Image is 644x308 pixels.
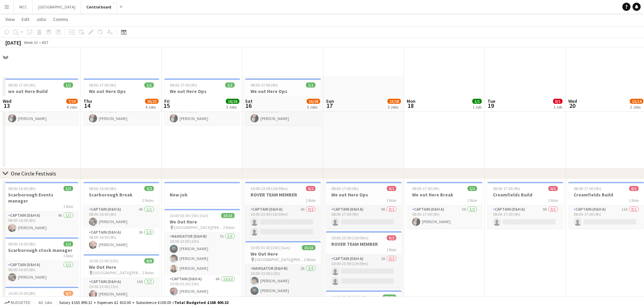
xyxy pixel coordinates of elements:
[84,98,92,104] span: Thu
[407,98,415,104] span: Mon
[331,294,372,300] span: 10:00-01:00 (15h) (Mon)
[386,198,396,203] span: 1 Role
[145,104,158,110] div: 4 Jobs
[164,98,170,104] span: Fri
[307,99,320,104] span: 16/18
[245,251,321,257] h3: We Out Here
[245,182,321,238] app-job-card: 10:00-23:59 (13h59m)0/2ROVER TEAM MEMBER1 RoleCaptain (D&H A)2A0/210:00-23:59 (13h59m)
[244,102,253,110] span: 16
[245,78,321,125] app-job-card: 08:00-17:00 (9h)1/1We out Here Ops1 RoleCaptain (D&H A)6A1/108:00-17:00 (9h)[PERSON_NAME]
[53,16,68,22] span: Comms
[245,192,321,198] h3: ROVER TEAM MEMBER
[468,186,477,191] span: 1/1
[81,0,117,14] button: Central board
[306,198,315,203] span: 1 Role
[84,192,159,198] h3: Scarborough Break
[487,192,563,198] h3: Creamfields Build
[388,104,401,110] div: 3 Jobs
[164,219,240,225] h3: We Out Here
[3,78,78,125] app-job-card: 08:00-17:00 (9h)1/1we out Here Build1 RoleCaptain (D&H A)5A1/108:00-17:00 (9h)[PERSON_NAME]
[142,270,154,275] span: 2 Roles
[142,198,154,203] span: 2 Roles
[63,95,73,100] span: 1 Role
[14,0,33,14] button: MCC
[93,270,142,275] span: [GEOGRAPHIC_DATA][PERSON_NAME] [GEOGRAPHIC_DATA]
[144,95,154,100] span: 1 Role
[553,99,563,104] span: 0/1
[407,206,482,229] app-card-role: Captain (D&H A)5A1/108:00-17:00 (9h)[PERSON_NAME]
[8,291,35,296] span: 15:00-23:00 (8h)
[3,237,78,284] div: 08:00-16:00 (8h)1/1Scarborough stock manager1 RoleCaptain (D&H A)1/108:00-16:00 (8h)[PERSON_NAME]
[84,182,159,252] app-job-card: 08:00-16:00 (8h)2/2Scarborough Break2 RolesCaptain (D&H A)4A1/108:00-16:00 (8h)[PERSON_NAME]Capta...
[59,300,229,305] div: Salary £165 890.32 + Expenses £2 410.00 + Subsistence £100.00 =
[3,102,78,125] app-card-role: Captain (D&H A)5A1/108:00-17:00 (9h)[PERSON_NAME]
[64,241,73,246] span: 1/1
[11,300,30,305] span: Budgeted
[164,182,240,206] app-job-card: New job
[386,247,396,252] span: 1 Role
[473,104,481,110] div: 1 Job
[326,182,402,229] app-job-card: 08:00-17:00 (9h)0/1We out Here Ops1 RoleCaptain (D&H A)9A0/108:00-17:00 (9h)
[407,192,482,198] h3: We out Here Break
[383,294,396,300] span: 15/15
[548,198,558,203] span: 1 Role
[84,78,159,125] app-job-card: 08:00-17:00 (9h)1/1We out Here Ops1 RoleCaptain (D&H A)6A1/108:00-17:00 (9h)[PERSON_NAME]
[245,206,321,238] app-card-role: Captain (D&H A)2A0/210:00-23:59 (13h59m)
[19,15,32,24] a: Edit
[144,258,154,263] span: 8/8
[164,192,240,198] h3: New job
[406,102,415,110] span: 18
[326,192,402,198] h3: We out Here Ops
[251,82,278,88] span: 08:00-17:00 (9h)
[89,258,118,263] span: 10:00-23:00 (13h)
[144,82,154,88] span: 1/1
[306,186,315,191] span: 0/2
[164,88,240,94] h3: We out Here Ops
[3,299,31,306] button: Budgeted
[33,15,49,24] a: Jobs
[164,102,240,125] app-card-role: Captain (D&H A)4A1/108:00-17:00 (9h)[PERSON_NAME]
[170,82,197,88] span: 08:00-17:00 (9h)
[22,40,39,45] span: Week 33
[486,102,495,110] span: 19
[174,225,223,230] span: [GEOGRAPHIC_DATA][PERSON_NAME] [GEOGRAPHIC_DATA]
[8,241,35,246] span: 08:00-16:00 (8h)
[225,95,235,100] span: 1 Role
[64,82,73,88] span: 1/1
[574,186,601,191] span: 08:00-17:00 (9h)
[5,39,21,46] div: [DATE]
[493,186,520,191] span: 08:00-17:00 (9h)
[245,88,321,94] h3: We out Here Ops
[487,206,563,229] app-card-role: Captain (D&H A)9A0/108:00-17:00 (9h)
[326,206,402,229] app-card-role: Captain (D&H A)9A0/108:00-17:00 (9h)
[630,99,643,104] span: 13/14
[89,82,116,88] span: 08:00-17:00 (9h)
[3,15,18,24] a: View
[36,16,46,22] span: Jobs
[304,257,315,262] span: 2 Roles
[306,95,315,100] span: 1 Role
[3,247,78,253] h3: Scarborough stock manager
[226,104,239,110] div: 3 Jobs
[174,300,229,305] span: Total Budgeted £168 400.32
[164,233,240,275] app-card-role: Navigator (D&H B)7A3/310:00-23:00 (13h)[PERSON_NAME][PERSON_NAME][PERSON_NAME]
[223,225,235,230] span: 2 Roles
[84,88,159,94] h3: We out Here Ops
[245,98,253,104] span: Sat
[145,99,159,104] span: 20/22
[326,255,402,288] app-card-role: Captain (D&H A)2A0/210:00-23:59 (13h59m)
[63,253,73,258] span: 1 Role
[84,264,159,270] h3: We Out Here
[11,170,56,177] div: One Circle Festivals
[487,182,563,229] app-job-card: 08:00-17:00 (9h)0/1Creamfields Build1 RoleCaptain (D&H A)9A0/108:00-17:00 (9h)
[221,213,235,218] span: 15/15
[3,182,78,235] app-job-card: 08:00-16:00 (8h)1/1Scarborough Events manager1 RoleCaptain (D&H A)4A1/108:00-16:00 (8h)[PERSON_NAME]
[8,82,35,88] span: 08:00-17:00 (9h)
[144,186,154,191] span: 2/2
